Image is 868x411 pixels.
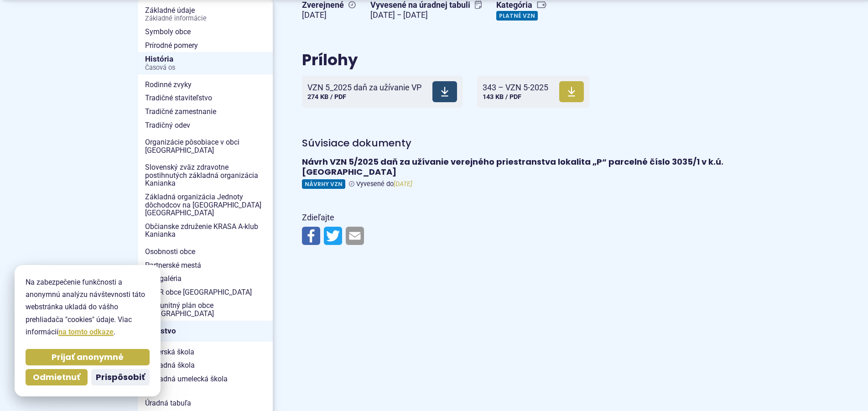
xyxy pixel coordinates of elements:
p: Na zabezpečenie funkčnosti a anonymnú analýzu návštevnosti táto webstránka ukladá do vášho prehli... [26,276,150,338]
span: Úradná tabuľa [145,396,265,410]
span: Tradičné staviteľstvo [145,91,265,105]
a: Tradičný odev [138,119,273,132]
a: Symboly obce [138,25,273,39]
span: 343 – VZN 5-2025 [483,83,548,92]
span: Tradičné zamestnanie [145,105,265,119]
span: Školstvo [145,324,265,338]
span: VZN 5_2025 daň za užívanie VP [307,83,421,92]
span: Tradičný odev [145,119,265,132]
span: Komunitný plán obce [GEOGRAPHIC_DATA] [145,299,265,320]
span: Osobnosti obce [145,245,265,259]
a: Slovenský zväz zdravotne postihnutých základná organizácia Kanianka [138,161,273,190]
figcaption: [DATE] [302,10,356,21]
span: Základné informácie [145,15,265,22]
button: Odmietnuť [26,369,88,385]
a: Tradičné zamestnanie [138,105,273,119]
h2: Prílohy [302,52,626,68]
a: Návrh VZN 5/2025 daň za užívanie verejného priestranstva lokalita „P“ parcelné číslo 3035/1 v k.ú... [302,157,731,189]
img: Zdieľať e-mailom [346,227,364,245]
a: 343 – VZN 5-2025 143 KB / PDF [477,76,589,108]
a: HistóriaČasová os [138,52,273,74]
p: Zdieľajte [302,211,731,225]
a: Základná umelecká škola [138,372,273,386]
a: Fotogaléria [138,272,273,286]
span: Základná organizácia Jednoty dôchodcov na [GEOGRAPHIC_DATA] [GEOGRAPHIC_DATA] [145,190,265,220]
figcaption: [DATE] − [DATE] [370,10,482,21]
span: Odmietnuť [33,372,80,383]
span: PHSR obce [GEOGRAPHIC_DATA] [145,286,265,299]
span: História [145,52,265,74]
a: Základná organizácia Jednoty dôchodcov na [GEOGRAPHIC_DATA] [GEOGRAPHIC_DATA] [138,190,273,220]
h4: Návrh VZN 5/2025 daň za užívanie verejného priestranstva lokalita „P“ parcelné číslo 3035/1 v k.ú... [302,157,731,177]
a: Partnerské mestá [138,259,273,272]
a: VZN 5_2025 daň za užívanie VP 274 KB / PDF [302,76,463,108]
span: Slovenský zväz zdravotne postihnutých základná organizácia Kanianka [145,161,265,190]
a: Materská škola [138,345,273,359]
a: Platné VZN [496,11,538,21]
button: Prispôsobiť [91,369,150,385]
span: 143 KB / PDF [483,93,521,101]
a: na tomto odkaze [58,328,114,336]
span: Základná škola [145,359,265,372]
a: Rodinné zvyky [138,78,273,92]
a: Tradičné staviteľstvo [138,91,273,105]
span: Časová os [145,64,265,72]
img: Zdieľať na Facebooku [302,227,320,245]
a: Občianske združenie KRASA A-klub Kanianka [138,220,273,241]
span: Občianske združenie KRASA A-klub Kanianka [145,220,265,241]
a: Osobnosti obce [138,245,273,259]
button: Prijať anonymné [26,349,150,365]
a: PHSR obce [GEOGRAPHIC_DATA] [138,286,273,299]
span: Základné údaje [145,4,265,25]
span: Prírodné pomery [145,39,265,52]
a: Základná škola [138,359,273,372]
span: Prijať anonymné [52,352,124,363]
span: Prispôsobiť [96,372,145,383]
span: Symboly obce [145,25,265,39]
span: 274 KB / PDF [307,93,346,101]
a: Úradná tabuľa [138,396,273,410]
span: Partnerské mestá [145,259,265,272]
a: Základné údajeZákladné informácie [138,4,273,25]
a: Školstvo [138,321,273,342]
span: Rodinné zvyky [145,78,265,92]
h4: Súvisiace dokumenty [302,137,626,150]
img: Zdieľať na Twitteri [324,227,342,245]
a: Komunitný plán obce [GEOGRAPHIC_DATA] [138,299,273,320]
span: Fotogaléria [145,272,265,286]
span: Organizácie pôsobiace v obci [GEOGRAPHIC_DATA] [145,135,265,157]
span: Materská škola [145,345,265,359]
a: Organizácie pôsobiace v obci [GEOGRAPHIC_DATA] [138,135,273,157]
a: Prírodné pomery [138,39,273,52]
span: Základná umelecká škola [145,372,265,386]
